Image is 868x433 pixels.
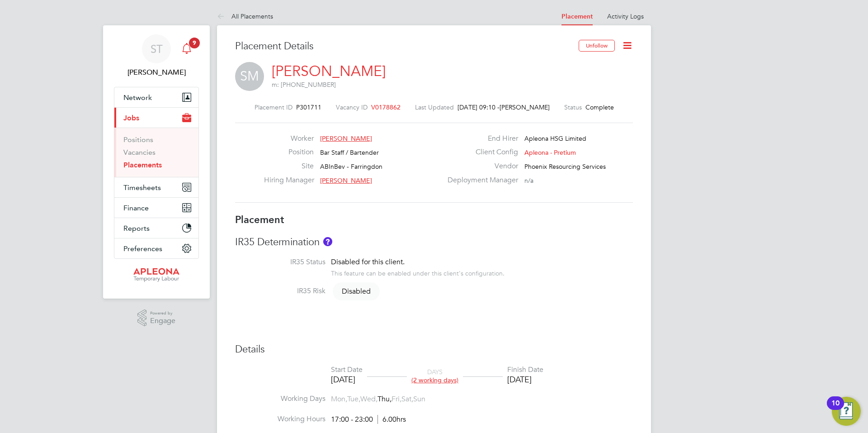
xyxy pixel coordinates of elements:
label: Working Days [235,394,325,404]
span: (2 working days) [411,376,458,384]
span: P301711 [296,103,321,111]
button: About IR35 [323,237,332,246]
label: Deployment Manager [442,176,518,185]
a: ST[PERSON_NAME] [114,34,199,78]
a: Vacancies [123,148,156,157]
button: Finance [114,198,198,218]
h3: Placement Details [235,40,572,53]
span: Bar Staff / Bartender [320,148,379,157]
label: Status [564,103,582,111]
button: Unfollow [579,40,615,52]
button: Network [114,87,198,107]
a: Placements [123,161,162,169]
span: 6.00hrs [377,415,406,424]
div: [DATE] [331,374,363,385]
span: [PERSON_NAME] [500,103,550,111]
label: Client Config [442,148,518,157]
button: Timesheets [114,177,198,197]
label: Worker [264,134,314,143]
h3: Details [235,343,633,356]
span: Mon, [331,395,347,404]
span: m: [PHONE_NUMBER] [272,81,336,89]
span: Sean Treacy [114,67,199,78]
span: Jobs [123,114,139,122]
span: Thu, [377,395,392,404]
span: Powered by [150,309,175,317]
span: Engage [150,317,175,325]
a: 9 [178,34,196,63]
label: Vendor [442,162,518,171]
span: [PERSON_NAME] [320,176,372,185]
label: IR35 Status [235,257,325,267]
label: Vacancy ID [336,103,368,111]
span: n/a [524,176,533,185]
label: Placement ID [255,103,292,111]
span: Apleona - Pretium [524,148,576,157]
label: Working Hours [235,414,325,424]
span: ABInBev - Farringdon [320,162,382,171]
b: Placement [235,214,284,226]
span: Disabled [333,282,380,300]
span: Apleona HSG Limited [524,134,586,143]
a: All Placements [217,12,273,20]
div: 17:00 - 23:00 [331,415,406,424]
span: Timesheets [123,183,161,192]
a: [PERSON_NAME] [272,62,386,80]
button: Jobs [114,108,198,128]
span: Phoenix Resourcing Services [524,162,606,171]
label: Position [264,148,314,157]
a: Positions [123,135,153,144]
span: Fri, [392,395,401,404]
span: Network [123,93,152,102]
div: 10 [831,403,840,415]
div: Jobs [114,128,198,177]
span: 9 [189,38,200,48]
span: SM [235,62,264,91]
nav: Main navigation [103,25,210,299]
a: Placement [561,13,593,20]
span: ST [151,43,163,55]
span: [PERSON_NAME] [320,134,372,143]
span: Tue, [347,395,360,404]
label: End Hirer [442,134,518,143]
label: Last Updated [415,103,454,111]
label: Hiring Manager [264,176,314,185]
div: This feature can be enabled under this client's configuration. [331,267,505,277]
button: Reports [114,218,198,238]
label: IR35 Risk [235,286,325,296]
img: apleona-logo-retina.png [133,268,179,282]
div: DAYS [407,368,463,384]
div: Finish Date [507,365,543,375]
span: Disabled for this client. [331,257,405,266]
a: Activity Logs [607,12,644,20]
a: Powered byEngage [137,309,176,327]
span: Wed, [360,395,377,404]
span: V0178862 [371,103,401,111]
span: Sun [413,395,425,404]
span: Preferences [123,244,162,253]
span: Sat, [401,395,413,404]
span: Reports [123,224,150,233]
button: Preferences [114,238,198,258]
button: Open Resource Center, 10 new notifications [832,397,861,426]
span: [DATE] 09:10 - [458,103,500,111]
label: Site [264,162,314,171]
div: [DATE] [507,374,543,385]
span: Finance [123,204,149,212]
div: Start Date [331,365,363,375]
a: Go to home page [114,268,199,282]
h3: IR35 Determination [235,236,633,249]
span: Complete [585,103,614,111]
